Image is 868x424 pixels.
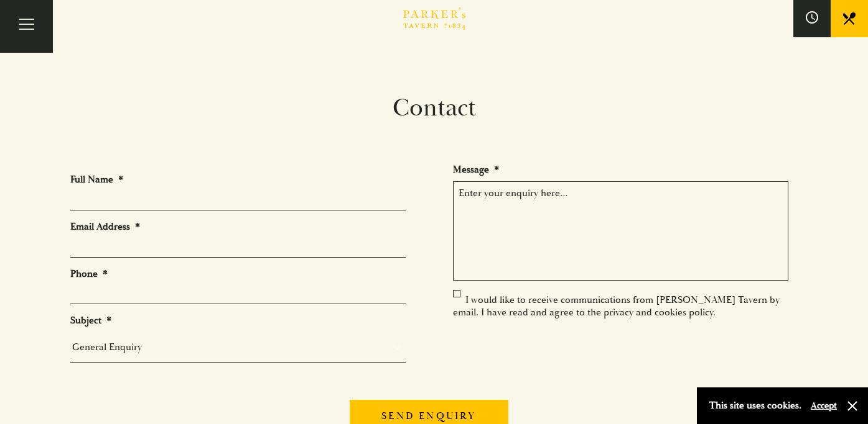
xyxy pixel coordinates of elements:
label: Subject [70,314,111,327]
label: I would like to receive communications from [PERSON_NAME] Tavern by email. I have read and agree ... [453,294,780,318]
button: Close and accept [846,400,859,412]
iframe: reCAPTCHA [453,328,642,377]
h1: Contact [61,93,808,123]
label: Full Name [70,173,123,186]
label: Phone [70,268,108,281]
label: Email Address [70,220,140,233]
label: Message [453,163,499,176]
p: This site uses cookies. [709,397,801,415]
button: Accept [811,400,837,412]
